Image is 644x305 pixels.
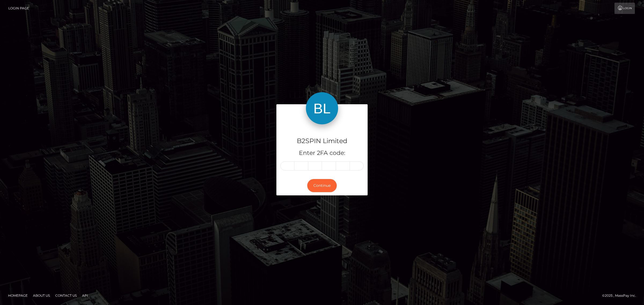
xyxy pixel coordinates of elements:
div: © 2025 , MassPay Inc. [602,293,640,299]
img: B2SPIN Limited [306,92,338,124]
a: Login [614,3,635,14]
h5: Enter 2FA code: [280,149,364,157]
a: About Us [31,291,52,300]
h4: B2SPIN Limited [280,136,364,146]
button: Continue [307,179,337,192]
a: Homepage [6,291,30,300]
a: Contact Us [53,291,79,300]
a: Login Page [8,3,29,14]
a: API [80,291,90,300]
